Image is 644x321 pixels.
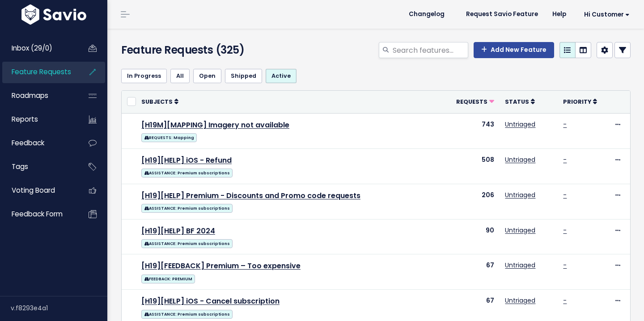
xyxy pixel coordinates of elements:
ul: Filter feature requests [121,69,631,83]
a: Shipped [225,69,262,83]
a: Feature Requests [2,62,74,82]
span: Subjects [141,98,173,106]
a: REQUESTS: Mapping [141,131,197,143]
span: Changelog [409,11,445,17]
span: REQUESTS: Mapping [141,133,197,142]
td: 90 [445,219,500,254]
td: 743 [445,113,500,148]
a: [H19][FEEDBACK] Premium – Too expensive [141,261,301,271]
a: Inbox (29/0) [2,38,74,59]
td: 206 [445,184,500,219]
span: Priority [563,98,591,106]
a: Roadmaps [2,85,74,106]
span: ASSISTANCE: Premium subscriptions [141,310,233,319]
span: ASSISTANCE: Premium subscriptions [141,239,233,248]
a: ASSISTANCE: Premium subscriptions [141,308,233,319]
a: FEEDBACK: PREMIUM [141,273,195,284]
a: Untriaged [505,261,535,270]
span: Voting Board [12,186,55,195]
span: Hi Customer [584,11,630,18]
span: ASSISTANCE: Premium subscriptions [141,204,233,213]
input: Search features... [392,42,468,58]
h4: Feature Requests (325) [121,42,282,58]
a: Help [545,8,573,21]
a: - [563,226,567,235]
a: Reports [2,109,74,130]
a: [H19M][MAPPING] Imagery not available [141,120,289,130]
span: Feedback form [12,209,63,219]
a: - [563,296,567,305]
a: - [563,190,567,199]
a: Untriaged [505,190,535,199]
span: Feature Requests [12,67,71,76]
a: Untriaged [505,120,535,129]
a: Active [266,69,297,83]
a: Voting Board [2,180,74,201]
span: Status [505,98,529,106]
a: ASSISTANCE: Premium subscriptions [141,167,233,178]
span: Requests [456,98,487,106]
a: All [170,69,190,83]
div: v.f8293e4a1 [11,296,107,320]
a: Feedback [2,133,74,153]
span: ASSISTANCE: Premium subscriptions [141,169,233,177]
a: [H19][HELP] iOS - Refund [141,155,232,165]
span: Reports [12,114,38,124]
a: Status [505,97,535,106]
a: Hi Customer [573,8,637,21]
a: Feedback form [2,204,74,224]
a: - [563,120,567,129]
span: Tags [12,162,28,171]
span: FEEDBACK: PREMIUM [141,275,195,283]
span: Feedback [12,138,44,148]
a: - [563,155,567,164]
img: logo-white.9d6f32f41409.svg [19,4,89,25]
a: Subjects [141,97,178,106]
span: Inbox (29/0) [12,43,52,53]
a: Open [193,69,221,83]
a: [H19][HELP] BF 2024 [141,226,215,236]
a: ASSISTANCE: Premium subscriptions [141,237,233,249]
a: Requests [456,97,494,106]
span: Roadmaps [12,91,48,100]
td: 508 [445,148,500,184]
a: In Progress [121,69,167,83]
a: Tags [2,156,74,177]
a: - [563,261,567,270]
a: [H19][HELP] iOS - Cancel subscription [141,296,280,306]
a: Priority [563,97,597,106]
td: 67 [445,254,500,290]
a: Untriaged [505,296,535,305]
a: Add New Feature [474,42,554,58]
a: Untriaged [505,226,535,235]
a: [H19][HELP] Premium - Discounts and Promo code requests [141,190,360,201]
a: ASSISTANCE: Premium subscriptions [141,202,233,213]
a: Untriaged [505,155,535,164]
a: Request Savio Feature [459,8,545,21]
